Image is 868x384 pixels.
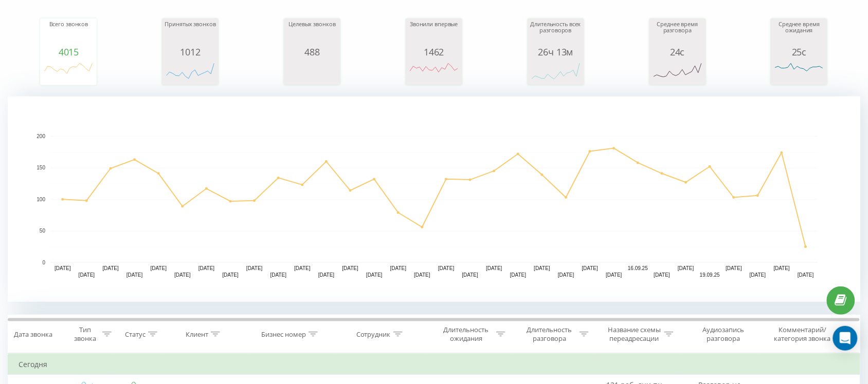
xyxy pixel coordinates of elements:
text: [DATE] [102,266,119,272]
text: [DATE] [774,266,790,272]
div: Аудиозапись разговора [690,325,757,343]
text: [DATE] [222,273,239,278]
div: 488 [286,47,338,57]
td: Сегодня [8,354,860,375]
text: [DATE] [510,273,527,278]
svg: A chart. [43,57,94,88]
text: [DATE] [750,273,766,278]
text: 150 [37,165,45,171]
text: [DATE] [294,266,311,272]
div: Длительность всех разговоров [530,21,582,47]
text: [DATE] [174,273,191,278]
text: 100 [37,197,45,202]
text: [DATE] [582,266,599,272]
div: Среднее время ожидания [773,21,825,47]
div: Тип звонка [70,325,100,343]
text: [DATE] [726,266,743,272]
svg: A chart. [286,57,338,88]
text: [DATE] [198,266,215,272]
svg: A chart. [165,57,216,88]
div: 24с [652,47,703,57]
text: 50 [40,228,46,234]
text: [DATE] [606,273,622,278]
div: Название схемы переадресации [607,325,662,343]
text: [DATE] [414,273,430,278]
text: 200 [37,133,45,139]
div: Бизнес номер [261,330,306,339]
div: Принятых звонков [165,21,216,47]
text: [DATE] [462,273,479,278]
text: 16.09.25 [628,266,648,272]
div: Клиент [186,330,208,339]
div: Статус [125,330,146,339]
text: [DATE] [246,266,263,272]
text: [DATE] [654,273,671,278]
text: [DATE] [678,266,694,272]
div: Длительность разговора [522,325,577,343]
div: Комментарий/категория звонка [773,325,833,343]
text: 19.09.25 [700,273,720,278]
div: Длительность ожидания [439,325,494,343]
text: [DATE] [270,273,287,278]
text: 0 [42,260,45,265]
div: Целевых звонков [286,21,338,47]
div: 4015 [43,47,94,57]
text: [DATE] [390,266,407,272]
text: [DATE] [366,273,383,278]
div: Сотрудник [356,330,391,339]
text: [DATE] [318,273,335,278]
text: [DATE] [151,266,167,272]
text: [DATE] [342,266,359,272]
svg: A chart. [8,97,861,302]
svg: A chart. [530,57,582,88]
div: Среднее время разговора [652,21,703,47]
text: [DATE] [79,273,95,278]
div: 26ч 13м [530,47,582,57]
text: [DATE] [798,273,814,278]
text: [DATE] [558,273,574,278]
div: 1462 [408,47,460,57]
div: Всего звонков [43,21,94,47]
div: 25с [773,47,825,57]
div: Звонили впервые [408,21,460,47]
svg: A chart. [408,57,460,88]
text: [DATE] [126,273,143,278]
svg: A chart. [652,57,703,88]
div: Open Intercom Messenger [833,326,858,351]
text: [DATE] [534,266,551,272]
div: 1012 [165,47,216,57]
div: Дата звонка [14,330,52,339]
text: [DATE] [438,266,455,272]
text: [DATE] [486,266,502,272]
text: [DATE] [55,266,71,272]
svg: A chart. [773,57,825,88]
